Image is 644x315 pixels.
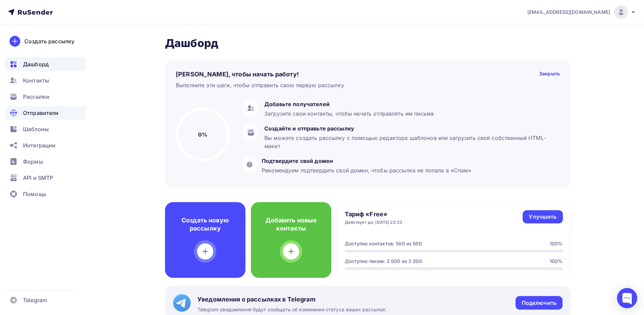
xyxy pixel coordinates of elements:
div: Создайте и отправьте рассылку [264,124,556,132]
div: Создать рассылку [24,37,74,45]
span: Шаблоны [23,125,49,133]
a: Формы [5,155,86,168]
div: Подтвердите свой домен [262,157,471,165]
div: Вы можете создать рассылку с помощью редактора шаблонов или загрузить свой собственный HTML-макет [264,134,556,150]
div: Доступно контактов: 500 из 500 [345,240,422,247]
h4: Создать новую рассылку [176,216,235,233]
span: Telegram уведомления будут сообщать об изменении статуса ваших рассылок. [197,306,387,313]
a: [EMAIL_ADDRESS][DOMAIN_NAME] [527,5,636,19]
h4: Добавить новые контакты [262,216,320,233]
h4: [PERSON_NAME], чтобы начать работу! [176,70,299,78]
span: Дашборд [23,60,49,68]
span: Интеграции [23,141,55,149]
div: Доступно писем: 2 000 из 2 000 [345,258,422,265]
a: Отправители [5,106,86,120]
span: [EMAIL_ADDRESS][DOMAIN_NAME] [527,9,610,16]
h2: Дашборд [165,37,571,50]
div: Закрыть [539,70,560,78]
span: API и SMTP [23,174,53,182]
div: 100% [550,240,563,247]
div: Выполните эти шаги, чтобы отправить свою первую рассылку [176,81,344,89]
span: Telegram [23,296,47,304]
div: Подключить [522,299,556,307]
div: Улучшить [529,213,556,221]
h5: 0% [198,130,207,139]
div: 100% [550,258,563,265]
div: Загрузите свои контакты, чтобы начать отправлять им письма [264,110,434,118]
h4: Тариф «Free» [345,210,403,218]
span: Рассылки [23,93,49,101]
div: Добавьте получателей [264,100,434,108]
a: Улучшить [523,210,563,223]
span: Помощь [23,190,46,198]
span: Контакты [23,76,49,84]
a: Рассылки [5,90,86,103]
a: Шаблоны [5,122,86,136]
a: Дашборд [5,57,86,71]
div: Действует до: [DATE] 23:33 [345,220,403,225]
div: Рекомендуем подтвердить свой домен, чтобы рассылка не попала в «Спам» [262,166,471,174]
span: Формы [23,157,43,166]
span: Уведомления о рассылках в Telegram [197,295,387,304]
span: Отправители [23,109,59,117]
a: Контакты [5,74,86,87]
